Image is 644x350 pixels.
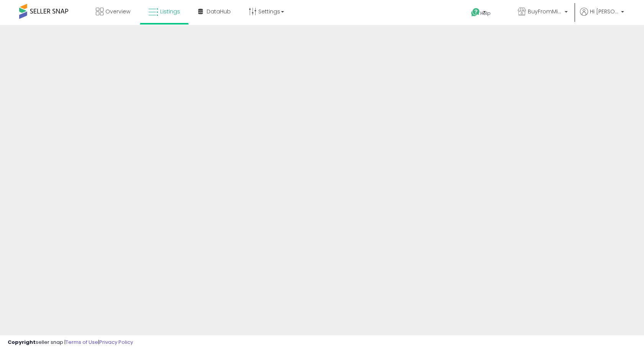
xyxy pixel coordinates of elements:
[160,8,180,15] span: Listings
[66,339,98,346] a: Terms of Use
[8,339,36,346] strong: Copyright
[580,8,624,25] a: Hi [PERSON_NAME]
[528,8,562,15] span: BuyFromMike
[480,10,491,16] span: Help
[590,8,619,15] span: Hi [PERSON_NAME]
[99,339,133,346] a: Privacy Policy
[105,8,130,15] span: Overview
[471,8,480,17] i: Get Help
[8,339,133,346] div: seller snap | |
[207,8,231,15] span: DataHub
[465,2,506,25] a: Help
